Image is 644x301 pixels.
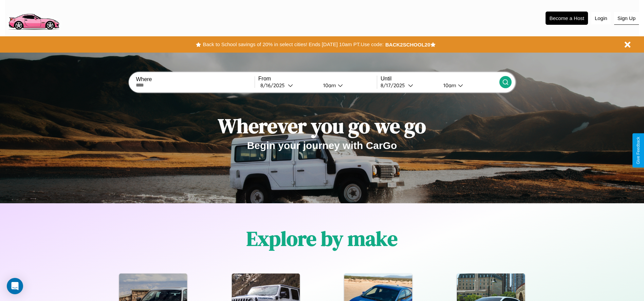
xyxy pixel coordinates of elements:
div: 10am [320,82,338,89]
button: Back to School savings of 20% in select cities! Ends [DATE] 10am PT.Use code: [201,40,385,49]
div: Give Feedback [636,137,641,164]
label: Where [136,76,254,82]
div: 8 / 16 / 2025 [260,82,288,89]
label: Until [381,76,499,82]
button: Login [591,12,611,24]
div: 10am [440,82,458,89]
button: 10am [318,82,377,89]
button: Sign Up [614,12,639,25]
h1: Explore by make [246,225,398,252]
button: 8/16/2025 [258,82,318,89]
img: logo [5,3,62,32]
div: 8 / 17 / 2025 [381,82,408,89]
b: BACK2SCHOOL20 [385,42,430,48]
label: From [258,76,377,82]
div: Open Intercom Messenger [7,278,23,294]
button: Become a Host [546,12,588,25]
button: 10am [438,82,499,89]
